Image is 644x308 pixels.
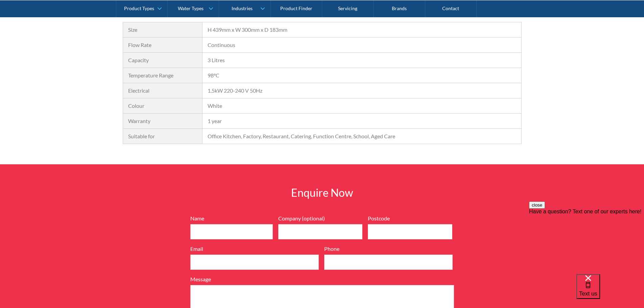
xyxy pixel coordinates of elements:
iframe: podium webchat widget bubble [576,274,644,308]
label: Company (optional) [278,214,363,222]
div: H 439mm x W 300mm x D 183mm [208,26,516,34]
div: Temperature Range [128,71,197,79]
div: Continuous [208,41,516,49]
div: Flow Rate [128,41,197,49]
h2: Enquire Now [224,185,420,201]
div: 98°C [208,71,516,79]
div: Capacity [128,56,197,64]
label: Name [190,214,273,222]
iframe: podium webchat widget prompt [529,202,644,283]
label: Message [190,275,454,283]
label: Email [190,245,319,253]
div: White [208,102,516,110]
div: Office Kitchen, Factory, Restaurant, Catering, Function Centre, School, Aged Care [208,132,516,140]
label: Postcode [368,214,452,222]
div: 1.5kW 220-240 V 50Hz [208,87,516,95]
div: 3 Litres [208,56,516,64]
label: Phone [324,245,453,253]
div: Industries [232,5,253,11]
div: 1 year [208,117,516,125]
div: Water Types [178,5,204,11]
div: Product Types [124,5,154,11]
div: Electrical [128,87,197,95]
div: Colour [128,102,197,110]
div: Suitable for [128,132,197,140]
div: Size [128,26,197,34]
div: Warranty [128,117,197,125]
